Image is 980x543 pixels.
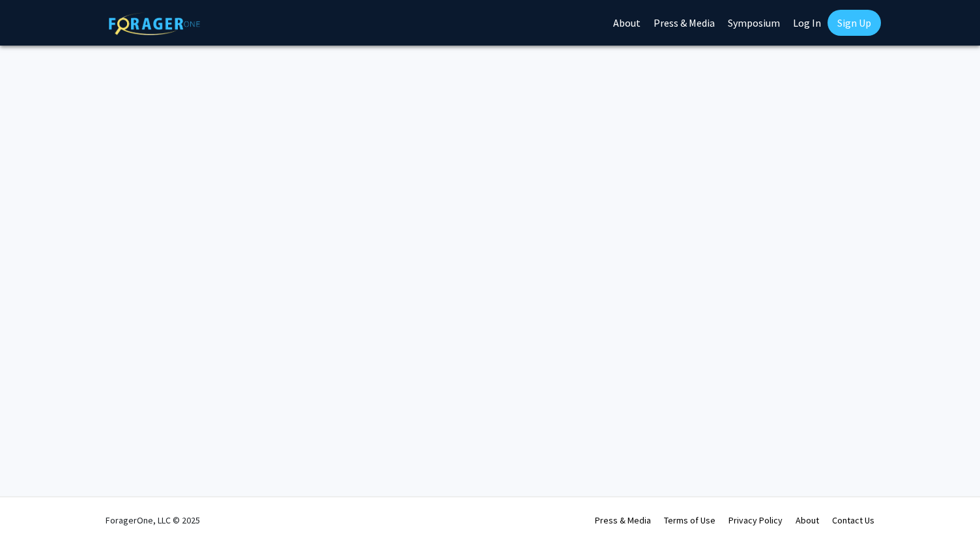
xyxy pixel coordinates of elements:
img: ForagerOne Logo [109,12,200,35]
a: Press & Media [595,514,651,526]
a: Privacy Policy [728,514,783,526]
a: Sign Up [828,10,881,36]
a: About [796,514,819,526]
a: Terms of Use [664,514,715,526]
a: Contact Us [832,514,874,526]
div: ForagerOne, LLC © 2025 [106,497,200,543]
